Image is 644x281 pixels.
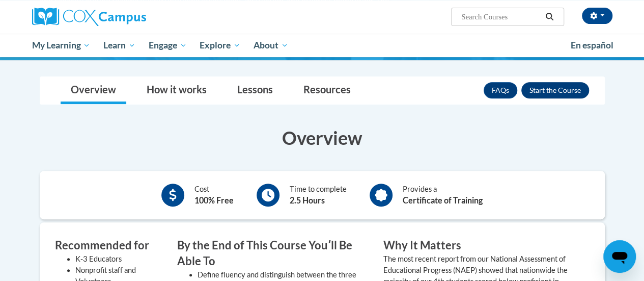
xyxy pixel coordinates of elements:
a: En español [564,35,620,56]
b: 2.5 Hours [290,195,325,205]
a: Learn [97,34,142,57]
button: Enroll [521,82,589,98]
h3: Recommended for [55,238,162,253]
iframe: Button to launch messaging window [603,240,636,273]
span: About [254,39,288,52]
h3: Overview [40,125,605,150]
a: Engage [142,34,193,57]
a: Explore [193,34,247,57]
span: Engage [149,39,187,52]
a: My Learning [25,34,97,57]
button: Account Settings [582,8,612,24]
a: How it works [136,77,217,104]
div: Provides a [403,184,483,207]
a: About [247,34,295,57]
span: En español [571,40,613,50]
h3: Why It Matters [383,238,574,253]
input: Search Courses [460,11,542,23]
a: Overview [61,77,126,104]
a: FAQs [484,82,517,98]
b: 100% Free [194,195,234,205]
li: K-3 Educators [75,253,162,265]
a: Resources [293,77,361,104]
a: Lessons [227,77,283,104]
a: Cox Campus [32,8,215,26]
img: Cox Campus [32,8,146,26]
span: Explore [200,39,240,52]
h3: By the End of This Course Youʹll Be Able To [177,238,368,269]
div: Time to complete [290,184,347,207]
button: Search [542,11,557,23]
span: Learn [103,39,135,52]
span: My Learning [32,39,90,52]
div: Cost [194,184,234,207]
b: Certificate of Training [403,195,483,205]
div: Main menu [24,34,620,57]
